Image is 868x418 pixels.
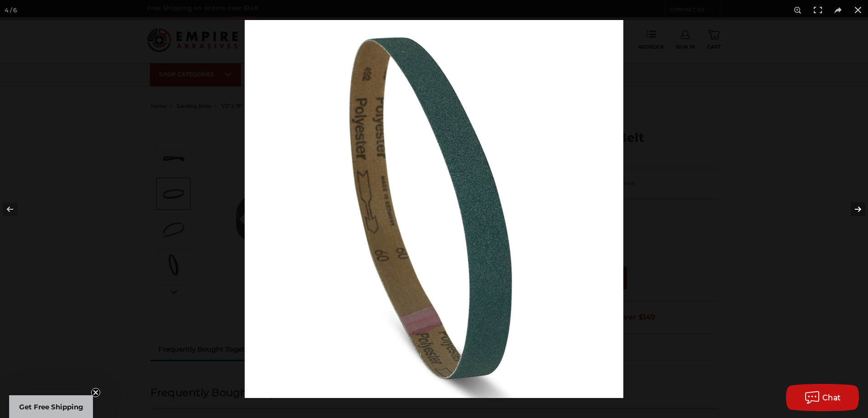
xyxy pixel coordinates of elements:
[9,395,93,418] div: Get Free ShippingClose teaser
[822,393,841,402] span: Chat
[786,384,859,411] button: Chat
[245,20,623,398] img: 1-2_x_18_Zirconia_Sanding_Belt_-5__78628.1586538854.jpg
[836,186,868,232] button: Next (arrow right)
[91,388,100,397] button: Close teaser
[19,403,83,411] span: Get Free Shipping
